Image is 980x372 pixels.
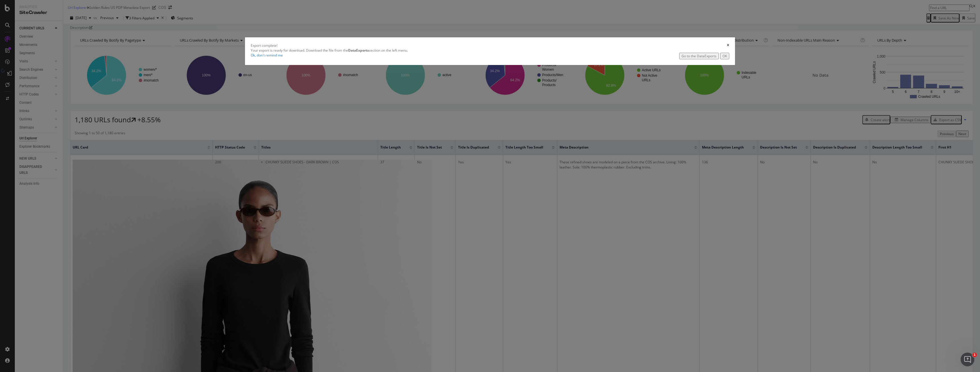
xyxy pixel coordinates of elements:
[251,53,283,58] a: Ok, don't remind me
[727,43,729,48] div: times
[722,54,727,58] div: OK
[251,48,729,53] div: Your export is ready for download. Download the file from the
[348,48,369,53] strong: DataExports
[251,43,277,48] div: Export complete!
[348,48,408,53] span: section on the left menu.
[245,37,735,65] div: modal
[972,353,977,357] span: 1
[681,54,716,58] div: Go to the DataExports
[720,53,729,59] button: OK
[679,53,719,59] button: Go to the DataExports
[961,353,974,366] iframe: Intercom live chat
